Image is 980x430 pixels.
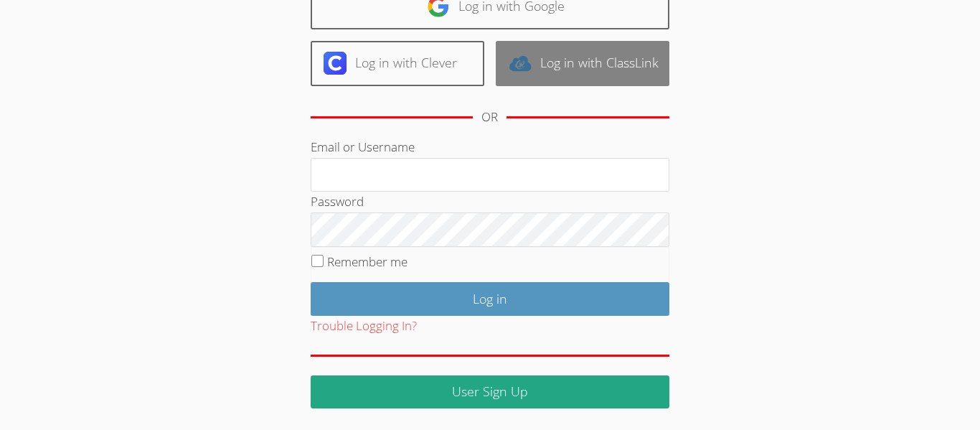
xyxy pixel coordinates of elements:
[311,316,417,337] button: Trouble Logging In?
[481,107,498,128] div: OR
[311,193,364,210] label: Password
[324,52,347,75] img: clever-logo-6eab21bc6e7a338710f1a6ff85c0baf02591cd810cc4098c63d3a4b26e2feb20.svg
[509,52,532,75] img: classlink-logo-d6bb404cc1216ec64c9a2012d9dc4662098be43eaf13dc465df04b49fa7ab582.svg
[327,253,407,270] label: Remember me
[311,375,669,409] a: User Sign Up
[311,282,669,316] input: Log in
[311,41,484,86] a: Log in with Clever
[496,41,669,86] a: Log in with ClassLink
[311,139,415,155] label: Email or Username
